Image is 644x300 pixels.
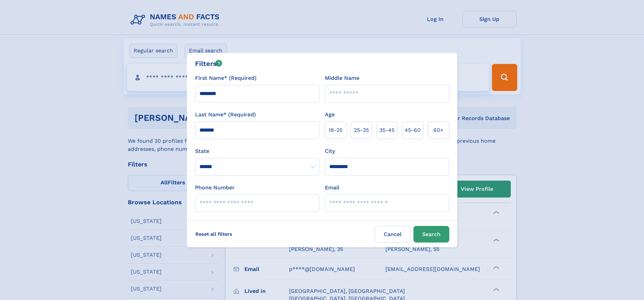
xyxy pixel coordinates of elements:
[325,111,335,119] label: Age
[325,74,359,82] label: Middle Name
[325,147,335,155] label: City
[379,126,395,134] span: 35‑45
[195,111,256,119] label: Last Name* (Required)
[375,226,411,243] label: Cancel
[405,126,421,134] span: 45‑60
[195,147,319,155] label: State
[354,126,369,134] span: 25‑35
[195,74,257,82] label: First Name* (Required)
[329,126,342,134] span: 18‑25
[433,126,444,134] span: 60+
[191,226,237,242] label: Reset all filters
[413,226,449,243] button: Search
[325,184,339,192] label: Email
[195,59,222,69] div: Filters
[195,184,235,192] label: Phone Number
